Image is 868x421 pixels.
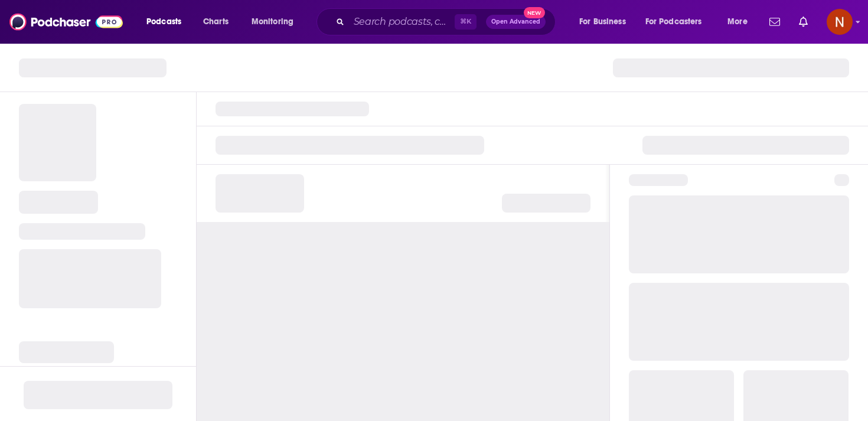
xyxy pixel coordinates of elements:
button: open menu [243,12,309,31]
span: Monitoring [252,14,293,30]
img: User Profile [827,9,853,35]
div: Search podcasts, credits, & more... [328,8,567,35]
span: Open Advanced [491,19,540,25]
span: ⌘ K [455,14,477,30]
input: Search podcasts, credits, & more... [349,12,455,31]
button: open menu [138,12,197,31]
button: open menu [638,12,719,31]
span: Charts [203,14,229,30]
span: For Business [579,14,626,30]
button: Show profile menu [827,9,853,35]
span: Logged in as AdelNBM [827,9,853,35]
img: Podchaser - Follow, Share and Rate Podcasts [9,11,123,33]
a: Charts [195,12,236,31]
button: Open AdvancedNew [486,15,546,29]
button: open menu [571,12,641,31]
a: Show notifications dropdown [794,12,812,32]
span: More [727,14,748,30]
span: Podcasts [146,14,181,30]
a: Show notifications dropdown [765,12,785,32]
button: open menu [719,12,762,31]
span: New [524,7,545,18]
span: For Podcasters [645,14,702,30]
